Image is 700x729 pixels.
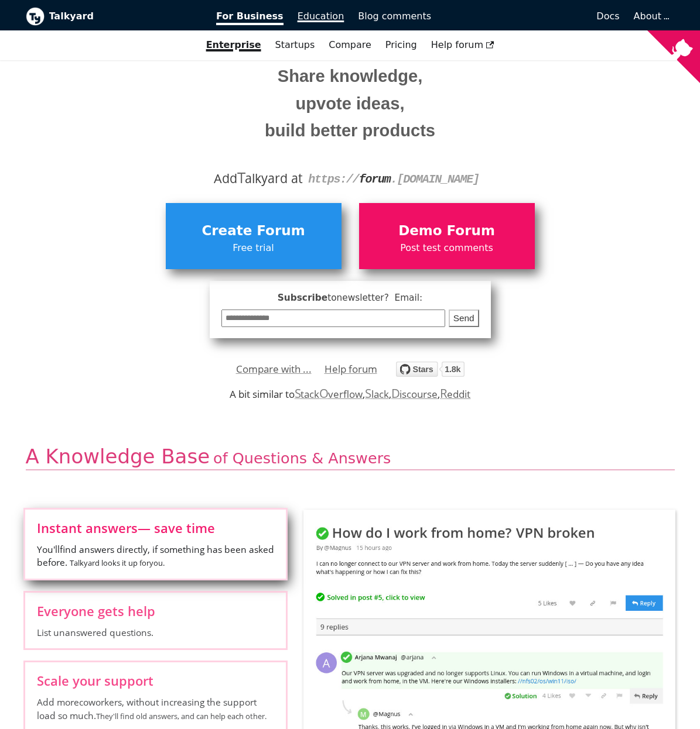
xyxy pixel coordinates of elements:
b: Talkyard [49,9,200,24]
a: Help forum [325,360,377,378]
span: Subscribe [221,291,479,305]
span: of Questions & Answers [213,449,391,467]
span: Post test comments [365,240,529,256]
span: Everyone gets help [37,604,274,617]
a: Create ForumFree trial [166,203,342,269]
span: R [440,385,448,401]
img: Talkyard logo [26,7,45,26]
a: Slack [365,387,388,401]
small: upvote ideas, [35,90,666,118]
span: O [319,385,329,401]
a: Compare with ... [236,360,312,378]
span: D [391,385,400,401]
a: Enterprise [199,35,268,55]
span: Add more coworkers , without increasing the support load so much. [37,696,274,723]
a: Docs [438,6,627,26]
span: List unanswered questions. [37,626,274,639]
span: S [365,385,371,401]
span: Instant answers — save time [37,521,274,534]
a: Compare [329,39,371,50]
span: Scale your support [37,674,274,687]
a: Help forum [424,35,501,55]
small: Talkyard looks it up for you . [70,558,165,568]
a: StackOverflow [295,387,363,401]
a: Reddit [440,387,470,401]
span: T [237,167,245,188]
strong: forum [359,173,391,186]
a: For Business [209,6,291,26]
span: Docs [596,11,619,22]
span: to newsletter ? Email: [327,293,422,303]
h2: A Knowledge Base [26,444,675,470]
a: Startups [268,35,322,55]
small: Share knowledge, [35,63,666,90]
span: Blog comments [358,11,431,22]
a: Education [291,6,351,26]
div: Add alkyard at [35,169,666,188]
span: Education [298,11,344,22]
span: You'll find answers directly, if something has been asked before. [37,543,274,570]
a: Demo ForumPost test comments [359,203,535,269]
a: Pricing [378,35,424,55]
span: S [295,385,301,401]
span: Create Forum [172,220,336,242]
a: Star debiki/talkyard on GitHub [396,363,465,380]
a: About [634,11,668,22]
button: Send [449,310,479,328]
span: For Business [216,11,284,25]
code: https:// . [DOMAIN_NAME] [308,173,479,186]
span: Help forum [431,39,494,50]
span: Demo Forum [365,220,529,242]
a: Discourse [391,387,438,401]
span: Free trial [172,240,336,256]
small: build better products [35,117,666,145]
a: Blog comments [351,6,438,26]
img: talkyard.svg [396,362,465,377]
a: Talkyard logoTalkyard [26,7,200,26]
small: They'll find old answers, and can help each other. [96,711,267,721]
